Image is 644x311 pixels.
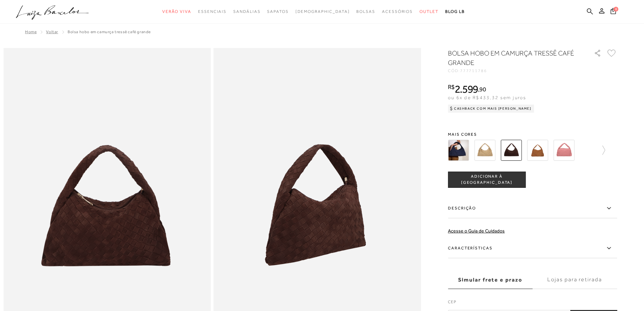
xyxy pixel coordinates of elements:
[448,299,617,308] label: CEP
[448,239,617,258] label: Características
[448,172,526,188] button: ADICIONAR À [GEOGRAPHIC_DATA]
[448,271,532,289] label: Simular frete e prazo
[448,140,469,161] img: BOLSA HOBO EM CAMURÇA TRESSÊ AZUL NAVAL GRANDE
[25,29,37,34] a: Home
[46,29,58,34] a: Voltar
[445,9,465,14] span: BLOG LB
[501,140,522,161] img: BOLSA HOBO EM CAMURÇA TRESSÊ CAFÉ GRANDE
[448,228,505,234] a: Acesse o Guia de Cuidados
[527,140,548,161] img: BOLSA HOBO EM CAMURÇA TRESSÊ CARAMELO GRANDE
[445,5,465,18] a: BLOG LB
[479,86,486,93] span: 90
[448,132,617,136] span: Mais cores
[455,83,478,95] span: 2.599
[448,84,455,90] i: R$
[448,48,575,67] h1: BOLSA HOBO EM CAMURÇA TRESSÊ CAFÉ GRANDE
[420,9,438,14] span: Outlet
[553,140,574,161] img: BOLSA HOBO EM CAMURÇA TRESSÊ ROSA QUARTZO GRANDE
[448,105,534,113] div: Cashback com Mais [PERSON_NAME]
[162,9,191,14] span: Verão Viva
[356,9,375,14] span: Bolsas
[478,86,486,92] i: ,
[448,69,583,73] div: CÓD:
[233,9,260,14] span: Sandálias
[448,95,526,100] span: ou 6x de R$433,32 sem juros
[233,5,260,18] a: categoryNavScreenReaderText
[356,5,375,18] a: categoryNavScreenReaderText
[198,5,226,18] a: categoryNavScreenReaderText
[267,5,288,18] a: categoryNavScreenReaderText
[448,174,525,185] span: ADICIONAR À [GEOGRAPHIC_DATA]
[448,199,617,218] label: Descrição
[295,5,350,18] a: noSubCategoriesText
[295,9,350,14] span: [DEMOGRAPHIC_DATA]
[614,7,618,12] span: 0
[162,5,191,18] a: categoryNavScreenReaderText
[382,9,413,14] span: Acessórios
[609,7,618,17] button: 0
[382,5,413,18] a: categoryNavScreenReaderText
[460,68,487,73] span: 777711786
[474,140,495,161] img: BOLSA HOBO EM CAMURÇA TRESSÊ BEGE FENDI GRANDE
[532,271,617,289] label: Lojas para retirada
[420,5,438,18] a: categoryNavScreenReaderText
[267,9,288,14] span: Sapatos
[68,29,151,34] span: BOLSA HOBO EM CAMURÇA TRESSÊ CAFÉ GRANDE
[198,9,226,14] span: Essenciais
